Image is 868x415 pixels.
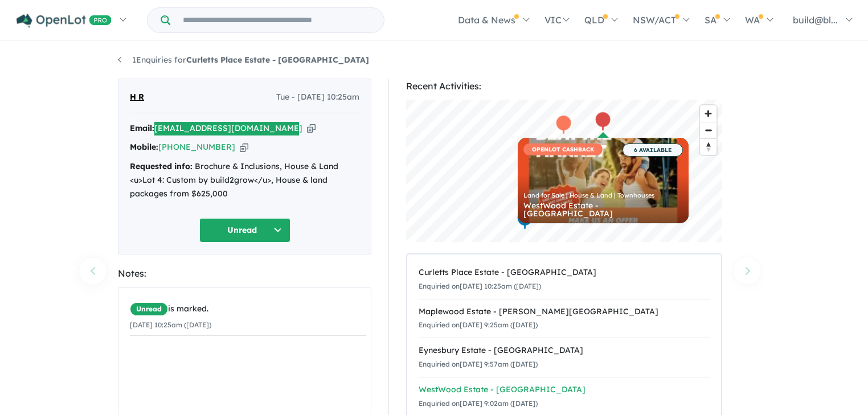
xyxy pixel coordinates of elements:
div: Map marker [595,111,612,132]
div: Notes: [118,266,371,281]
div: Land for Sale | House & Land | Townhouses [523,192,683,199]
div: Maplewood Estate - [PERSON_NAME][GEOGRAPHIC_DATA] [419,305,710,319]
span: Tue - [DATE] 10:25am [276,91,359,104]
span: Zoom out [700,122,716,138]
div: Map marker [555,114,572,135]
span: Reset bearing to north [700,139,716,155]
strong: Mobile: [130,142,158,152]
canvas: Map [406,100,722,242]
a: 1Enquiries forCurletts Place Estate - [GEOGRAPHIC_DATA] [118,55,369,65]
span: build@bl... [793,14,838,26]
button: Reset bearing to north [700,138,716,155]
span: H R [130,91,144,104]
div: Curletts Place Estate - [GEOGRAPHIC_DATA] [419,266,710,280]
small: Enquiried on [DATE] 10:25am ([DATE]) [419,282,541,290]
span: OPENLOT CASHBACK [523,143,603,155]
a: Eynesbury Estate - [GEOGRAPHIC_DATA]Enquiried on[DATE] 9:57am ([DATE]) [419,338,710,377]
button: Unread [199,218,290,243]
a: [EMAIL_ADDRESS][DOMAIN_NAME] [154,123,302,133]
div: Eynesbury Estate - [GEOGRAPHIC_DATA] [419,344,710,358]
nav: breadcrumb [118,54,750,67]
a: Curletts Place Estate - [GEOGRAPHIC_DATA]Enquiried on[DATE] 10:25am ([DATE]) [419,260,710,299]
strong: Email: [130,123,154,133]
button: Zoom in [700,105,716,122]
div: is marked. [130,302,366,316]
input: Try estate name, suburb, builder or developer [173,8,382,32]
button: Copy [240,141,248,153]
span: Unread [130,302,168,316]
div: WestWood Estate - [GEOGRAPHIC_DATA] [419,383,710,397]
div: Map marker [517,209,534,231]
small: Enquiried on [DATE] 9:02am ([DATE]) [419,399,538,408]
strong: Requested info: [130,161,193,171]
div: Recent Activities: [406,79,722,94]
small: [DATE] 10:25am ([DATE]) [130,321,211,329]
a: Maplewood Estate - [PERSON_NAME][GEOGRAPHIC_DATA]Enquiried on[DATE] 9:25am ([DATE]) [419,299,710,339]
button: Zoom out [700,122,716,138]
strong: Curletts Place Estate - [GEOGRAPHIC_DATA] [186,55,369,65]
button: Copy [307,122,316,134]
small: Enquiried on [DATE] 9:57am ([DATE]) [419,360,538,368]
img: Openlot PRO Logo White [17,14,112,28]
div: WestWood Estate - [GEOGRAPHIC_DATA] [523,202,683,217]
small: Enquiried on [DATE] 9:25am ([DATE]) [419,321,538,329]
span: 6 AVAILABLE [623,143,683,157]
a: OPENLOT CASHBACK 6 AVAILABLE Land for Sale | House & Land | Townhouses WestWood Estate - [GEOGRAP... [518,138,689,223]
a: [PHONE_NUMBER] [158,142,235,152]
div: Brochure & Inclusions, House & Land <u>Lot 4: Custom by build2grow</u>, House & land packages fro... [130,160,359,200]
